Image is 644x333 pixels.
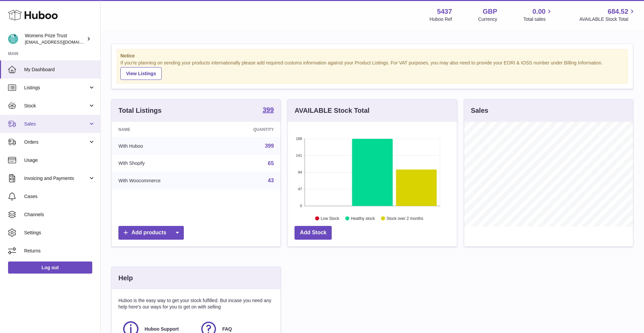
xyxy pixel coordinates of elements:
[321,216,339,221] text: Low Stock
[579,16,636,22] span: AVAILABLE Stock Total
[24,139,88,145] span: Orders
[112,172,216,189] td: With Woocommerce
[24,193,95,200] span: Cases
[265,143,274,149] a: 399
[118,297,274,310] p: Huboo is the easy way to get your stock fulfilled. But incase you need any help here's our ways f...
[112,122,216,137] th: Name
[24,85,88,91] span: Listings
[523,16,553,22] span: Total sales
[24,121,88,127] span: Sales
[533,7,546,16] span: 0.00
[145,326,179,332] span: Huboo Support
[268,160,274,166] a: 65
[118,274,133,283] h3: Help
[112,155,216,172] td: With Shopify
[24,211,95,218] span: Channels
[120,60,624,80] div: If you're planning on sending your products internationally please add required customs informati...
[296,137,302,141] text: 188
[300,204,302,208] text: 0
[24,103,88,109] span: Stock
[296,153,302,157] text: 141
[120,67,162,80] a: View Listings
[24,175,88,182] span: Invoicing and Payments
[471,106,488,115] h3: Sales
[222,326,232,332] span: FAQ
[263,106,274,114] a: 399
[294,226,332,240] a: Add Stock
[523,7,553,22] a: 0.00 Total sales
[483,7,497,16] strong: GBP
[298,187,302,191] text: 47
[351,216,375,221] text: Healthy stock
[25,39,99,45] span: [EMAIL_ADDRESS][DOMAIN_NAME]
[8,261,92,274] a: Log out
[24,157,95,163] span: Usage
[579,7,636,22] a: 684.52 AVAILABLE Stock Total
[437,7,452,16] strong: 5437
[608,7,628,16] span: 684.52
[387,216,423,221] text: Stock over 2 months
[268,178,274,183] a: 43
[263,106,274,113] strong: 399
[25,33,85,45] div: Womens Prize Trust
[24,66,95,73] span: My Dashboard
[118,106,162,115] h3: Total Listings
[216,122,280,137] th: Quantity
[430,16,452,22] div: Huboo Ref
[112,137,216,155] td: With Huboo
[24,230,95,236] span: Settings
[294,106,369,115] h3: AVAILABLE Stock Total
[478,16,497,22] div: Currency
[8,34,18,44] img: info@womensprizeforfiction.co.uk
[118,226,184,240] a: Add products
[298,170,302,174] text: 94
[24,248,95,254] span: Returns
[120,53,624,59] strong: Notice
